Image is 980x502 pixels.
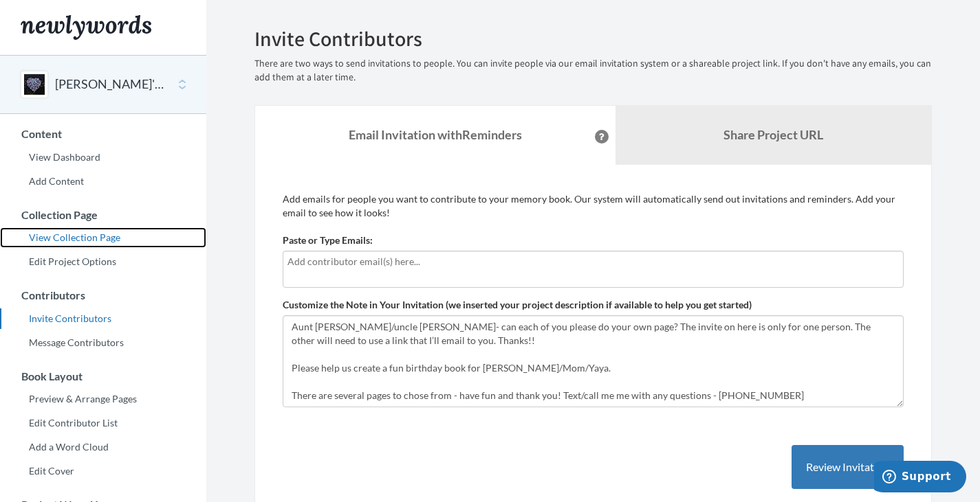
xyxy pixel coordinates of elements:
[283,233,373,247] label: Paste or Type Emails:
[283,315,904,407] textarea: Aunt [PERSON_NAME]/uncle [PERSON_NAME]- can each of you please do your own page? The invite on he...
[254,57,932,84] p: There are two ways to send invitations to people. You can invite people via our email invitation ...
[55,76,166,93] button: [PERSON_NAME]'s 80th
[21,15,151,40] img: Newlywords logo
[1,128,206,140] h3: Content
[254,27,932,50] h2: Invite Contributors
[1,289,206,301] h3: Contributors
[349,127,522,142] strong: Email Invitation with Reminders
[723,127,823,142] b: Share Project URL
[1,370,206,383] h3: Book Layout
[287,254,899,269] input: Add contributor email(s) here...
[1,209,206,221] h3: Collection Page
[283,298,752,312] label: Customize the Note in Your Invitation (we inserted your project description if available to help ...
[283,192,904,220] p: Add emails for people you want to contribute to your memory book. Our system will automatically s...
[792,445,904,490] button: Review Invitation
[874,461,966,495] iframe: Opens a widget where you can chat to one of our agents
